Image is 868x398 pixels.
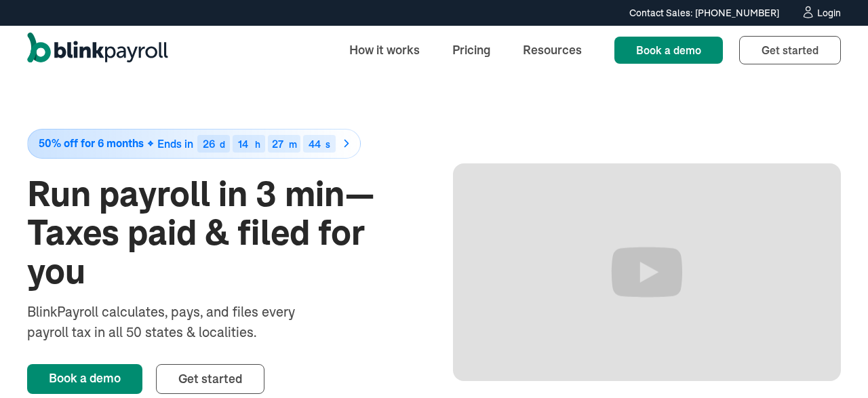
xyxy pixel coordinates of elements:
[453,163,841,381] iframe: Run Payroll in 3 min with BlinkPayroll
[178,371,242,386] span: Get started
[636,43,701,57] span: Book a demo
[255,140,260,149] div: h
[238,137,248,151] span: 14
[739,36,841,64] a: Get started
[157,137,193,151] span: Ends in
[27,364,142,394] a: Book a demo
[629,6,779,20] div: Contact Sales: [PHONE_NUMBER]
[817,8,841,18] div: Login
[800,333,868,398] iframe: Chat Widget
[27,175,415,292] h1: Run payroll in 3 min—Taxes paid & filed for you
[27,129,415,159] a: 50% off for 6 monthsEnds in26d14h27m44s
[762,43,818,57] span: Get started
[441,35,501,64] a: Pricing
[512,35,593,64] a: Resources
[272,137,283,151] span: 27
[203,137,215,151] span: 26
[39,138,144,149] span: 50% off for 6 months
[309,137,321,151] span: 44
[289,140,297,149] div: m
[27,302,331,342] div: BlinkPayroll calculates, pays, and files every payroll tax in all 50 states & localities.
[325,140,330,149] div: s
[220,140,225,149] div: d
[801,5,841,20] a: Login
[614,37,723,64] a: Book a demo
[338,35,431,64] a: How it works
[27,33,168,68] a: home
[156,364,264,394] a: Get started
